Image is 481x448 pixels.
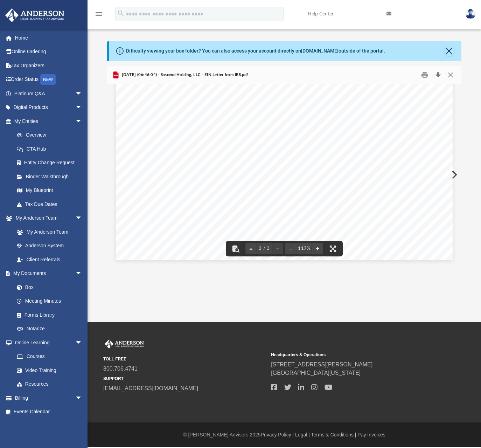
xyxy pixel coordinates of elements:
[5,211,89,225] a: My Anderson Teamarrow_drop_down
[5,114,93,128] a: My Entitiesarrow_drop_down
[75,114,89,129] span: arrow_drop_down
[88,431,481,439] div: © [PERSON_NAME] Advisors 2025
[257,241,272,256] button: 3 / 3
[271,361,372,367] a: [STREET_ADDRESS][PERSON_NAME]
[311,432,356,437] a: Terms & Conditions |
[5,336,89,350] a: Online Learningarrow_drop_down
[5,73,93,87] a: Order StatusNEW
[5,45,93,59] a: Online Ordering
[301,48,339,54] a: [DOMAIN_NAME]
[5,58,93,73] a: Tax Organizers
[10,280,86,294] a: Box
[325,241,341,256] button: Enter fullscreen
[312,241,323,256] button: Zoom in
[10,253,89,267] a: Client Referrals
[75,101,89,115] span: arrow_drop_down
[285,241,297,256] button: Zoom out
[75,211,89,226] span: arrow_drop_down
[120,72,248,78] span: [DATE] (06:46:04) - Sascend Holding, LLC - EIN Letter from IRS.pdf
[444,69,456,80] button: Close
[103,366,138,372] a: 800.706.4741
[103,375,266,382] small: SUPPORT
[103,356,266,362] small: TOLL FREE
[10,350,89,364] a: Courses
[245,241,257,256] button: Previous page
[228,241,243,256] button: Toggle findbar
[10,239,89,253] a: Anderson System
[10,377,89,391] a: Resources
[10,363,86,377] a: Video Training
[10,197,93,211] a: Tax Due Dates
[117,9,125,17] i: search
[10,308,86,322] a: Forms Library
[103,385,198,391] a: [EMAIL_ADDRESS][DOMAIN_NAME]
[446,165,461,185] button: Next File
[107,66,461,265] div: Preview
[465,9,476,19] img: User Pic
[10,170,93,184] a: Binder Walkthrough
[107,84,461,265] div: File preview
[95,10,103,18] i: menu
[75,336,89,350] span: arrow_drop_down
[295,432,310,437] a: Legal |
[5,31,93,45] a: Home
[10,294,89,308] a: Meeting Minutes
[75,267,89,281] span: arrow_drop_down
[5,391,93,405] a: Billingarrow_drop_down
[107,84,461,265] div: Document Viewer
[432,69,444,80] button: Download
[5,267,89,281] a: My Documentsarrow_drop_down
[10,225,86,239] a: My Anderson Team
[103,339,145,349] img: Anderson Advisors Platinum Portal
[95,13,103,18] a: menu
[5,101,93,115] a: Digital Productsarrow_drop_down
[5,405,93,419] a: Events Calendar
[40,74,56,85] div: NEW
[271,352,434,358] small: Headquarters & Operations
[10,184,89,198] a: My Blueprint
[10,156,93,170] a: Entity Change Request
[261,432,294,437] a: Privacy Policy |
[418,69,432,80] button: Print
[5,87,93,101] a: Platinum Q&Aarrow_drop_down
[3,8,67,22] img: Anderson Advisors Platinum Portal
[357,432,385,437] a: Pay Invoices
[444,46,454,56] button: Close
[297,246,312,251] div: Current zoom level
[10,128,93,142] a: Overview
[126,47,385,55] div: Difficulty viewing your box folder? You can also access your account directly on outside of the p...
[10,142,93,156] a: CTA Hub
[257,246,272,251] span: 3 / 3
[75,391,89,405] span: arrow_drop_down
[10,322,89,336] a: Notarize
[271,370,361,376] a: [GEOGRAPHIC_DATA][US_STATE]
[75,87,89,101] span: arrow_drop_down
